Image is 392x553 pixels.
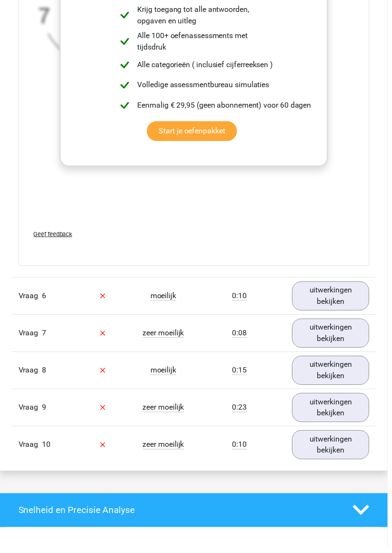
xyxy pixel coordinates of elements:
a: uitwerkingen bekijken [295,360,373,389]
tspan: 7 [39,4,51,29]
a: uitwerkingen bekijken [295,435,373,464]
span: 6 [42,294,47,303]
span: Vraag [19,331,42,342]
span: 0:10 [235,445,250,454]
span: 0:23 [235,407,250,417]
span: 10 [42,445,51,454]
span: moeilijk [152,294,178,304]
span: 7 [42,332,47,341]
a: uitwerkingen bekijken [295,284,373,314]
span: zeer moeilijk [144,332,186,342]
span: zeer moeilijk [144,407,186,417]
span: 0:10 [235,294,250,304]
span: 8 [42,370,47,379]
a: Start je oefenpakket [149,122,240,142]
span: 0:08 [235,332,250,342]
h4: Snelheid en Precisie Analyse [19,510,342,521]
span: Geef feedback [34,233,73,240]
span: Vraag [19,444,42,455]
span: 9 [42,407,47,416]
span: Vraag [19,369,42,380]
span: moeilijk [152,370,178,379]
a: uitwerkingen bekijken [295,322,373,352]
span: Vraag [19,406,42,418]
span: Vraag [19,293,42,305]
span: 0:15 [235,370,250,379]
span: zeer moeilijk [144,445,186,454]
a: uitwerkingen bekijken [295,397,373,427]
